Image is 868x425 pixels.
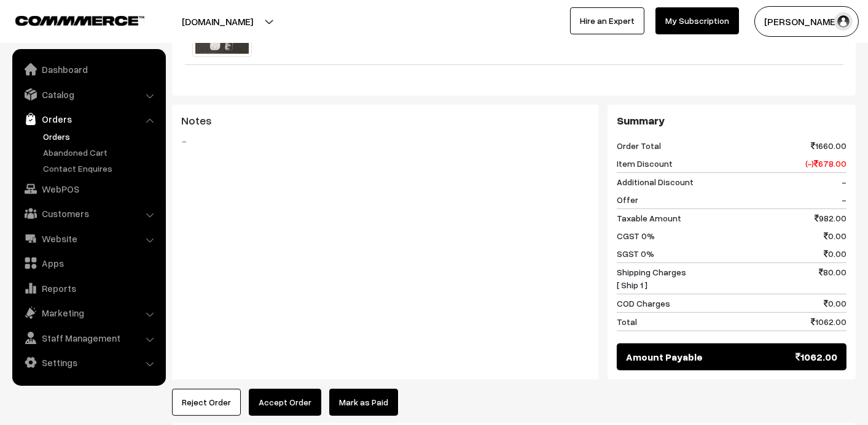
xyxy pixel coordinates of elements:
[617,212,681,224] span: Taxable Amount
[655,7,739,34] a: My Subscription
[842,193,846,206] span: -
[15,277,162,299] a: Reports
[834,12,853,31] img: user
[15,83,162,105] a: Catalog
[617,247,654,260] span: SGST 0%
[139,6,296,37] button: [DOMAIN_NAME]
[249,389,321,416] button: Accept Order
[805,157,846,170] span: (-) 678.00
[15,302,162,324] a: Marketing
[40,130,162,143] a: Orders
[40,162,162,175] a: Contact Enquires
[15,202,162,224] a: Customers
[15,252,162,274] a: Apps
[15,12,123,27] a: COMMMERCE
[617,266,686,291] span: Shipping Charges [ Ship 1 ]
[617,139,661,152] span: Order Total
[754,6,859,37] button: [PERSON_NAME]…
[40,146,162,159] a: Abandoned Cart
[824,247,846,260] span: 0.00
[617,175,694,188] span: Additional Discount
[819,266,846,291] span: 80.00
[617,229,655,242] span: CGST 0%
[815,212,846,224] span: 982.00
[181,114,589,128] h3: Notes
[15,58,162,80] a: Dashboard
[329,389,398,416] a: Mark as Paid
[15,178,162,200] a: WebPOS
[626,350,703,364] span: Amount Payable
[15,228,162,250] a: Website
[570,7,644,34] a: Hire an Expert
[617,157,673,170] span: Item Discount
[15,351,162,373] a: Settings
[824,297,846,310] span: 0.00
[824,229,846,242] span: 0.00
[15,327,162,349] a: Staff Management
[617,315,637,328] span: Total
[811,315,846,328] span: 1062.00
[617,193,638,206] span: Offer
[181,134,589,148] blockquote: -
[617,297,670,310] span: COD Charges
[15,16,144,25] img: COMMMERCE
[811,139,846,152] span: 1660.00
[15,108,162,130] a: Orders
[796,350,837,364] span: 1062.00
[617,114,846,128] h3: Summary
[172,389,241,416] button: Reject Order
[842,175,846,188] span: -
